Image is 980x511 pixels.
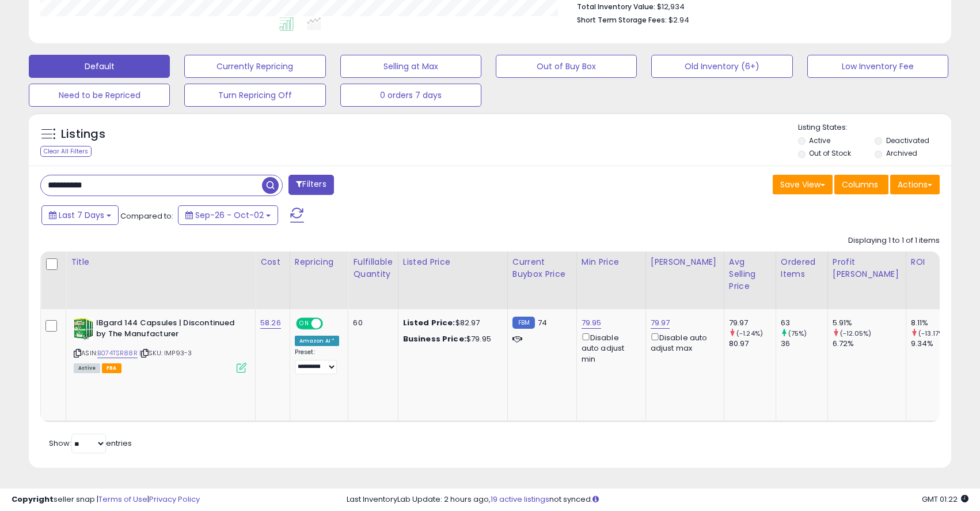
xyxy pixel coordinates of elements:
[74,318,246,371] div: ASIN:
[403,334,499,344] div: $79.95
[651,331,715,354] div: Disable auto adjust max
[491,494,549,505] a: 19 active listings
[184,55,325,78] button: Currently Repricing
[340,84,481,107] button: 0 orders 7 days
[321,319,340,329] span: OFF
[403,333,466,344] b: Business Price:
[61,126,105,142] h5: Listings
[29,84,170,107] button: Need to be Repriced
[74,318,93,341] img: 51B6qC6BgdL._SL40_.jpg
[781,339,827,349] div: 36
[340,55,481,78] button: Selling at Max
[729,318,776,328] div: 79.97
[736,329,763,338] small: (-1.24%)
[403,256,503,268] div: Listed Price
[12,494,54,505] strong: Copyright
[353,318,389,328] div: 60
[288,175,333,195] button: Filters
[260,317,281,329] a: 58.26
[40,146,92,157] div: Clear All Filters
[260,256,285,268] div: Cost
[97,348,138,358] a: B074TSR88R
[295,348,340,374] div: Preset:
[668,14,689,25] span: $2.94
[195,209,264,221] span: Sep-26 - Oct-02
[98,494,147,505] a: Terms of Use
[911,256,953,268] div: ROI
[842,179,878,190] span: Columns
[798,122,951,133] p: Listing States:
[582,317,602,329] a: 79.95
[848,235,940,246] div: Displaying 1 to 1 of 1 items
[834,175,888,194] button: Columns
[295,256,344,268] div: Repricing
[74,363,100,373] span: All listings currently available for purchase on Amazon
[809,136,830,145] label: Active
[139,348,192,358] span: | SKU: IMP93-3
[496,55,637,78] button: Out of Buy Box
[651,317,670,329] a: 79.97
[403,317,455,328] b: Listed Price:
[12,494,200,505] div: seller snap | |
[729,256,771,292] div: Avg Selling Price
[886,136,929,145] label: Deactivated
[538,317,547,328] span: 74
[102,363,121,373] span: FBA
[833,318,906,328] div: 5.91%
[886,148,917,158] label: Archived
[911,339,958,349] div: 9.34%
[773,175,833,194] button: Save View
[96,318,236,342] b: IBgard 144 Capsules | Discontinued by The Manufacturer
[918,329,947,338] small: (-13.17%)
[833,339,906,349] div: 6.72%
[781,256,823,280] div: Ordered Items
[840,329,871,338] small: (-12.05%)
[347,494,968,505] div: Last InventoryLab Update: 2 hours ago, not synced.
[788,329,807,338] small: (75%)
[59,209,104,221] span: Last 7 Days
[577,2,655,12] b: Total Inventory Value:
[512,317,535,329] small: FBM
[833,256,901,280] div: Profit [PERSON_NAME]
[353,256,393,280] div: Fulfillable Quantity
[807,55,948,78] button: Low Inventory Fee
[403,318,499,328] div: $82.97
[149,494,200,505] a: Privacy Policy
[184,84,325,107] button: Turn Repricing Off
[582,331,637,365] div: Disable auto adjust min
[809,148,851,158] label: Out of Stock
[781,318,827,328] div: 63
[582,256,641,268] div: Min Price
[651,256,719,268] div: [PERSON_NAME]
[71,256,250,268] div: Title
[911,318,958,328] div: 8.11%
[922,494,968,505] span: 2025-10-10 01:22 GMT
[29,55,170,78] button: Default
[297,319,312,329] span: ON
[512,256,572,280] div: Current Buybox Price
[295,336,340,346] div: Amazon AI *
[120,211,173,221] span: Compared to:
[49,438,132,449] span: Show: entries
[577,15,667,25] b: Short Term Storage Fees:
[729,339,776,349] div: 80.97
[651,55,792,78] button: Old Inventory (6+)
[41,205,119,225] button: Last 7 Days
[178,205,278,225] button: Sep-26 - Oct-02
[890,175,940,194] button: Actions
